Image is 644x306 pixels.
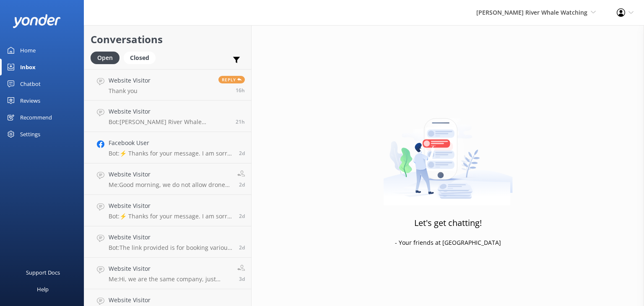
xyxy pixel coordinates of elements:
[109,275,231,283] p: Me: Hi, we are the same company, just under a different name
[109,244,233,252] p: Bot: The link provided is for booking various tours, including those on Zodiac boats. You can sel...
[109,213,233,220] p: Bot: ⚡ Thanks for your message. I am sorry I don't have that answer for you. You're welcome to ke...
[109,181,231,189] p: Me: Good morning, we do not allow drones on our tours. Cameras and phones are more than welcome!
[239,150,245,157] span: Sep 22 2025 11:30am (UTC -07:00) America/Tijuana
[124,52,156,64] div: Closed
[109,296,233,305] h4: Website Visitor
[218,76,245,83] span: Reply
[414,216,482,230] h3: Let's get chatting!
[84,101,251,132] a: Website VisitorBot:[PERSON_NAME] River Whale Watching is located at [GEOGRAPHIC_DATA], [GEOGRAPHI...
[109,107,229,116] h4: Website Visitor
[20,59,36,75] div: Inbox
[109,76,151,85] h4: Website Visitor
[84,132,251,163] a: Facebook UserBot:⚡ Thanks for your message. I am sorry I don't have that answer for you. You're w...
[20,92,40,109] div: Reviews
[20,109,52,126] div: Recommend
[239,213,245,220] span: Sep 21 2025 05:22pm (UTC -07:00) America/Tijuana
[84,163,251,195] a: Website VisitorMe:Good morning, we do not allow drones on our tours. Cameras and phones are more ...
[26,264,60,281] div: Support Docs
[109,138,233,148] h4: Facebook User
[109,201,233,210] h4: Website Visitor
[37,281,49,298] div: Help
[20,126,40,143] div: Settings
[383,101,513,205] img: artwork of a man stealing a conversation from at giant smartphone
[239,181,245,188] span: Sep 22 2025 07:32am (UTC -07:00) America/Tijuana
[20,42,36,59] div: Home
[239,275,245,283] span: Sep 21 2025 11:28am (UTC -07:00) America/Tijuana
[109,233,233,242] h4: Website Visitor
[91,52,119,64] div: Open
[84,195,251,226] a: Website VisitorBot:⚡ Thanks for your message. I am sorry I don't have that answer for you. You're...
[13,14,61,28] img: yonder-white-logo.png
[84,258,251,289] a: Website VisitorMe:Hi, we are the same company, just under a different name3d
[109,87,151,95] p: Thank you
[236,87,245,94] span: Sep 23 2025 06:54pm (UTC -07:00) America/Tijuana
[84,69,251,101] a: Website VisitorThank youReply16h
[109,118,229,126] p: Bot: [PERSON_NAME] River Whale Watching is located at [GEOGRAPHIC_DATA], [GEOGRAPHIC_DATA], [PERS...
[91,53,124,62] a: Open
[20,75,41,92] div: Chatbot
[109,150,233,157] p: Bot: ⚡ Thanks for your message. I am sorry I don't have that answer for you. You're welcome to ke...
[476,8,587,16] span: [PERSON_NAME] River Whale Watching
[239,244,245,251] span: Sep 21 2025 01:47pm (UTC -07:00) America/Tijuana
[91,31,245,47] h2: Conversations
[109,264,231,273] h4: Website Visitor
[395,238,501,247] p: - Your friends at [GEOGRAPHIC_DATA]
[236,118,245,125] span: Sep 23 2025 02:16pm (UTC -07:00) America/Tijuana
[124,53,160,62] a: Closed
[84,226,251,258] a: Website VisitorBot:The link provided is for booking various tours, including those on Zodiac boat...
[109,170,231,179] h4: Website Visitor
